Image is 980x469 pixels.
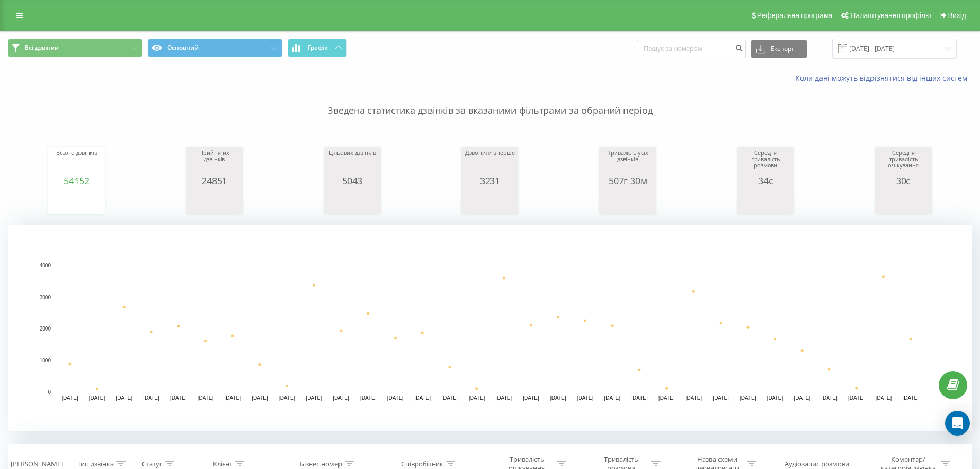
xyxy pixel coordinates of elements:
span: Вихід [948,11,966,20]
div: Всього дзвінків [51,150,102,176]
div: Співробітник [401,460,443,468]
div: Тривалість усіх дзвінків [602,150,653,176]
text: [DATE] [89,395,105,401]
span: Графік [308,44,328,51]
text: [DATE] [441,395,458,401]
div: Open Intercom Messenger [945,411,970,436]
text: [DATE] [577,395,594,401]
text: [DATE] [469,395,485,401]
text: [DATE] [279,395,295,401]
text: 4000 [40,263,51,268]
text: 3000 [40,294,51,300]
text: [DATE] [550,395,566,401]
div: 54152 [51,176,102,186]
div: Аудіозапис розмови [785,460,849,468]
p: Зведена статистика дзвінків за вказаними фільтрами за обраний період [8,83,972,117]
button: Експорт [751,40,807,58]
div: Середня тривалість розмови [740,150,791,176]
text: [DATE] [224,395,241,401]
div: 507г 30м [602,176,653,186]
svg: A chart. [51,186,102,217]
div: Цільових дзвінків [327,150,378,176]
div: 5043 [327,176,378,186]
text: [DATE] [767,395,783,401]
text: [DATE] [252,395,268,401]
div: Тип дзвінка [77,460,114,468]
text: [DATE] [658,395,675,401]
div: Клієнт [213,460,233,468]
text: [DATE] [414,395,431,401]
svg: A chart. [878,186,929,217]
text: [DATE] [848,395,865,401]
div: 24851 [189,176,240,186]
button: Основний [148,39,282,57]
text: [DATE] [116,395,133,401]
span: Реферальна програма [757,11,833,20]
div: Середня тривалість очікування [878,150,929,176]
svg: A chart. [189,186,240,217]
text: [DATE] [387,395,404,401]
div: 3231 [464,176,515,186]
text: 1000 [40,358,51,363]
svg: A chart. [8,225,972,431]
input: Пошук за номером [637,40,746,58]
div: [PERSON_NAME] [11,460,63,468]
svg: A chart. [740,186,791,217]
button: Графік [288,39,347,57]
svg: A chart. [602,186,653,217]
text: [DATE] [62,395,78,401]
a: Коли дані можуть відрізнятися вiд інших систем [795,73,972,83]
button: Всі дзвінки [8,39,142,57]
text: [DATE] [876,395,892,401]
text: 0 [48,389,51,395]
text: [DATE] [496,395,512,401]
text: 2000 [40,326,51,332]
div: 34с [740,176,791,186]
div: Дзвонили вперше [464,150,515,176]
text: [DATE] [143,395,159,401]
text: [DATE] [523,395,539,401]
text: [DATE] [170,395,187,401]
svg: A chart. [327,186,378,217]
text: [DATE] [333,395,349,401]
text: [DATE] [821,395,838,401]
text: [DATE] [712,395,729,401]
div: Прийнятих дзвінків [189,150,240,176]
text: [DATE] [902,395,919,401]
text: [DATE] [198,395,214,401]
text: [DATE] [306,395,323,401]
span: Налаштування профілю [850,11,931,20]
div: 30с [878,176,929,186]
div: Статус [142,460,163,468]
text: [DATE] [360,395,377,401]
svg: A chart. [464,186,515,217]
text: [DATE] [794,395,811,401]
span: Всі дзвінки [25,44,59,52]
div: Бізнес номер [300,460,342,468]
text: [DATE] [631,395,648,401]
text: [DATE] [604,395,620,401]
text: [DATE] [686,395,702,401]
text: [DATE] [740,395,756,401]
